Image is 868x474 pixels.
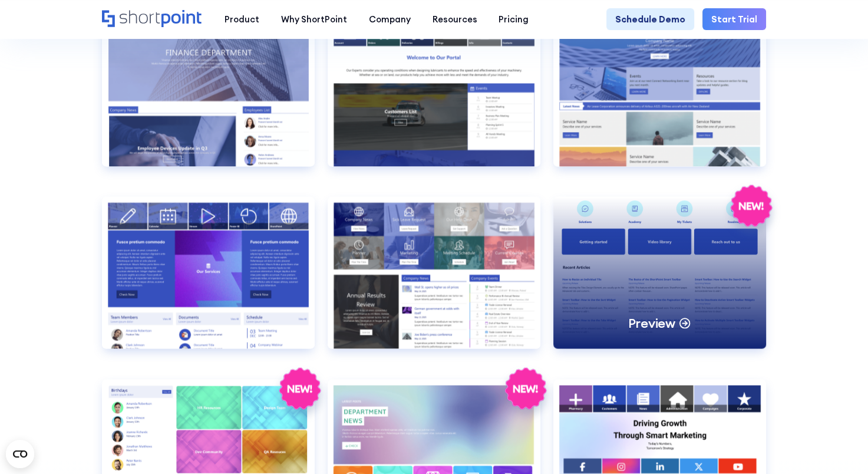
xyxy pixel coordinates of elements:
p: Preview [628,314,675,331]
a: Resources [421,8,488,30]
a: Intranet Layout 5 [328,196,540,366]
a: Product [214,8,270,30]
div: Why ShortPoint [281,13,347,26]
a: Schedule Demo [606,8,694,30]
a: Home [102,10,203,29]
iframe: Chat Widget [809,417,868,474]
a: Intranet Layout [102,14,315,183]
div: Company [369,13,411,26]
div: チャットウィジェット [809,417,868,474]
a: Start Trial [702,8,765,30]
a: Knowledge PortalPreview [553,196,766,366]
a: Why ShortPoint [270,8,358,30]
a: Intranet Layout 4 [102,196,315,366]
div: Pricing [499,13,529,26]
a: Company [358,8,421,30]
a: Intranet Layout 3 [553,14,766,183]
a: Intranet Layout 2 [328,14,540,183]
div: Resources [433,13,477,26]
a: Pricing [488,8,540,30]
button: Open CMP widget [6,440,34,468]
div: Product [225,13,259,26]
